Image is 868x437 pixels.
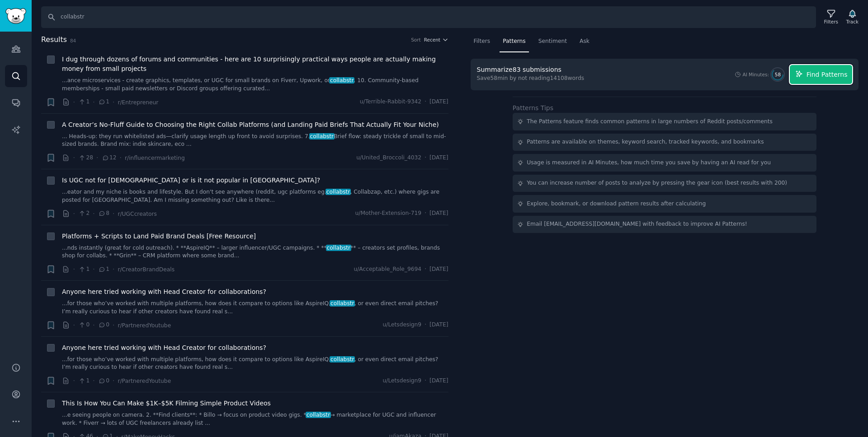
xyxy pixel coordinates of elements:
span: · [93,98,94,107]
a: Anyone here tried working with Head Creator for collaborations? [62,287,266,297]
div: Track [846,19,859,25]
div: Email [EMAIL_ADDRESS][DOMAIN_NAME] with feedback to improve AI Patterns! [527,220,747,228]
button: Track [843,8,862,27]
span: · [113,321,114,330]
span: · [425,154,426,162]
div: Filters [824,19,838,25]
span: · [425,265,426,274]
span: Results [41,34,67,46]
span: · [120,153,122,163]
div: Save 58 min by not reading 14108 words [477,74,585,83]
span: 1 [78,265,90,274]
span: · [113,265,114,274]
span: · [73,265,75,274]
span: r/PartneredYoutube [118,322,171,329]
div: The Patterns feature finds common patterns in large numbers of Reddit posts/comments [527,118,773,126]
span: · [93,265,94,274]
span: · [113,98,114,107]
span: r/UGCcreators [118,211,156,217]
span: Find Patterns [807,70,848,79]
span: Filters [474,37,491,46]
span: · [73,153,75,163]
div: Sort [411,37,421,43]
span: r/PartneredYoutube [118,378,171,384]
span: · [93,209,94,218]
span: collabstr [309,133,335,139]
span: u/Acceptable_Role_9694 [354,265,421,274]
span: collabstr [330,300,355,307]
span: collabstr [325,189,351,195]
a: ... Heads-up: they run whitelisted ads—clarify usage length up front to avoid surprises. 7.collab... [62,133,448,149]
a: A Creator’s No-Fluff Guide to Choosing the Right Collab Platforms (and Landing Paid Briefs That A... [62,120,439,130]
a: ...e seeing people on camera. 2. **Find clients**: * Billo → focus on product video gigs. *collab... [62,411,448,427]
span: collabstr [330,356,355,363]
button: Recent [424,37,448,43]
a: This Is How You Can Make $1K–$5K Filming Simple Product Videos [62,399,271,408]
span: I dug through dozens of forums and communities - here are 10 surprisingly practical ways people a... [62,55,448,74]
span: 1 [98,265,109,274]
div: Summarize 83 submissions [477,65,561,74]
div: AI Minutes: [742,71,769,78]
span: · [73,321,75,330]
span: 1 [98,98,109,106]
span: collabstr [326,245,351,251]
span: r/Entrepreneur [118,99,158,106]
a: Platforms + Scripts to Land Paid Brand Deals [Free Resource] [62,232,256,241]
a: ...eator and my niche is books and lifestyle. But I don't see anywhere (reddit, ugc platforms eg.... [62,188,448,204]
label: Patterns Tips [513,104,553,112]
span: 8 [98,209,109,218]
a: ...for those who’ve worked with multiple platforms, how does it compare to options like AspireIQ,... [62,300,448,316]
span: · [425,321,426,329]
span: [DATE] [429,98,448,106]
span: collabstr [306,412,331,418]
span: u/Terrible-Rabbit-9342 [360,98,421,106]
span: · [73,376,75,386]
span: · [93,376,94,386]
span: r/influencermarketing [125,155,185,161]
span: · [113,376,114,386]
span: [DATE] [429,209,448,218]
a: Is UGC not for [DEMOGRAPHIC_DATA] or is it not popular in [GEOGRAPHIC_DATA]? [62,176,320,185]
div: Patterns are available on themes, keyword search, tracked keywords, and bookmarks [527,138,764,146]
span: · [73,98,75,107]
span: Sentiment [538,37,567,46]
span: collabstr [329,77,354,84]
span: 1 [78,377,90,385]
span: 84 [70,38,76,43]
span: · [113,209,114,218]
input: Search Keyword [41,6,816,28]
span: [DATE] [429,377,448,385]
span: 1 [78,98,90,106]
a: ...nds instantly (great for cold outreach). * **AspireIQ** – larger influencer/UGC campaigns. * *... [62,244,448,260]
span: 0 [78,321,90,329]
span: u/Letsdesign9 [383,321,422,329]
a: Anyone here tried working with Head Creator for collaborations? [62,343,266,353]
span: · [425,98,426,106]
div: Usage is measured in AI Minutes, how much time you save by having an AI read for you [527,159,771,167]
span: Ask [580,37,590,46]
span: u/Letsdesign9 [383,377,422,385]
span: Recent [424,37,440,43]
button: Find Patterns [790,65,852,84]
span: 58 [775,71,781,78]
div: Explore, bookmark, or download pattern results after calculating [527,200,706,208]
a: ...for those who’ve worked with multiple platforms, how does it compare to options like AspireIQ,... [62,356,448,372]
img: GummySearch logo [5,8,26,24]
span: 0 [98,377,109,385]
span: u/United_Broccoli_4032 [356,154,421,162]
a: ...ance microservices - create graphics, templates, or UGC for small brands on Fiverr, Upwork, or... [62,77,448,93]
span: r/CreatorBrandDeals [118,266,175,273]
span: · [425,209,426,218]
span: · [425,377,426,385]
div: You can increase number of posts to analyze by pressing the gear icon (best results with 200) [527,179,787,187]
span: · [93,321,94,330]
span: [DATE] [429,154,448,162]
span: u/Mother-Extension-719 [355,209,421,218]
span: 0 [98,321,109,329]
